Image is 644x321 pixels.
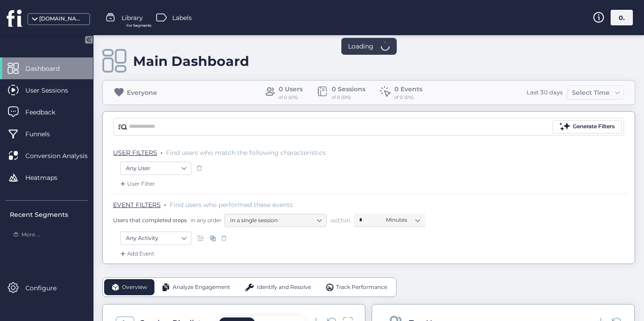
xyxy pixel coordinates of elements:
span: . [161,147,162,156]
span: Feedback [25,107,69,117]
button: Generate Filters [552,120,622,134]
nz-select-item: Any User [126,162,186,175]
nz-select-item: Minutes [386,213,420,227]
span: Overview [122,283,147,292]
span: . [164,199,166,208]
span: Users that completed steps [113,216,187,224]
span: in any order [189,216,222,224]
span: User Sessions [25,85,81,95]
span: Labels [172,13,192,23]
div: Generate Filters [573,122,615,131]
span: Analyze Engagement [173,283,230,292]
span: Track Performance [336,283,387,292]
nz-select-item: Any Activity [126,232,186,245]
div: 0. [611,10,633,25]
span: Conversion Analysis [25,151,101,161]
span: Funnels [25,129,63,139]
span: EVENT FILTERS [113,201,161,209]
span: More ... [21,231,41,239]
div: User Filter [118,179,155,188]
span: Dashboard [25,64,73,73]
span: Library [122,13,143,23]
div: [DOMAIN_NAME] [39,15,84,23]
span: within [331,216,350,225]
div: Add Event [118,249,154,258]
span: USER FILTERS [113,149,157,157]
span: Loading [348,41,373,51]
nz-select-item: In a single session [230,214,321,227]
span: Find users who match the following characteristics [166,149,326,157]
span: Configure [25,283,70,293]
div: Main Dashboard [133,53,249,69]
span: Identify and Resolve [257,283,311,292]
span: Find users who performed these events [170,201,293,209]
span: For Segments [126,23,151,28]
span: Heatmaps [25,173,71,183]
div: Recent Segments [10,210,88,219]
